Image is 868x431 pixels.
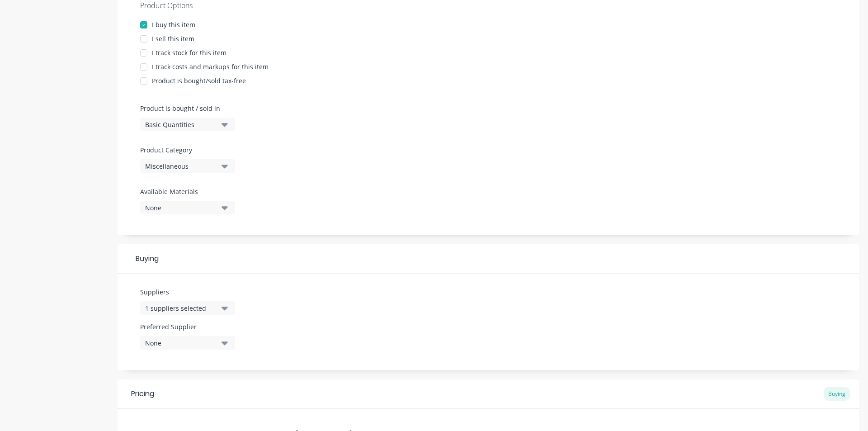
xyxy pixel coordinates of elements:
label: Suppliers [140,287,235,297]
label: Preferred Supplier [140,322,235,332]
div: Pricing [131,388,154,399]
div: Product is bought/sold tax-free [152,76,246,85]
div: I track costs and markups for this item [152,62,269,71]
div: Miscellaneous [145,161,217,171]
div: I sell this item [152,34,194,43]
div: None [145,338,217,348]
button: Miscellaneous [140,159,235,173]
div: None [145,203,217,213]
div: I buy this item [152,20,195,29]
div: Basic Quantities [145,120,217,129]
button: 1 suppliers selected [140,301,235,315]
div: Buying [824,387,850,401]
label: Product Category [140,145,231,155]
button: None [140,201,235,214]
button: None [140,336,235,350]
div: Buying [118,244,859,274]
div: I track stock for this item [152,48,226,57]
button: Basic Quantities [140,118,235,131]
label: Available Materials [140,187,235,196]
label: Product is bought / sold in [140,104,231,113]
div: 1 suppliers selected [145,303,217,313]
